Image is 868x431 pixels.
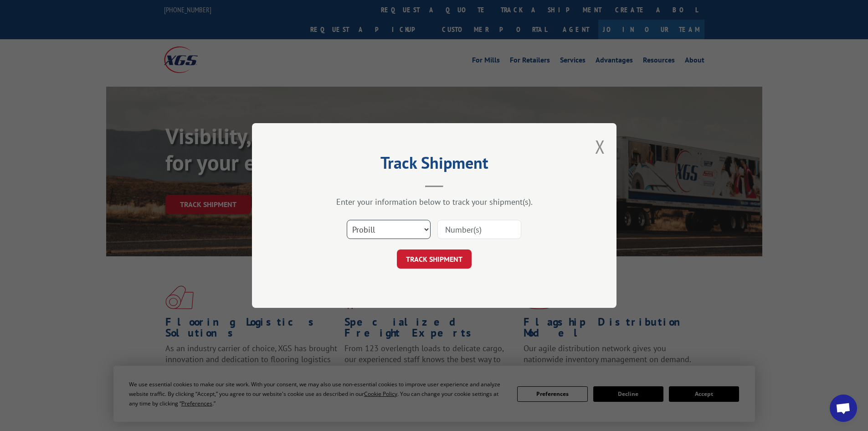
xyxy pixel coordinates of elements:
[397,249,472,269] button: TRACK SHIPMENT
[298,197,571,207] div: Enter your information below to track your shipment(s).
[298,156,571,174] h2: Track Shipment
[595,135,605,159] button: Close modal
[830,395,857,422] div: Open chat
[437,220,521,239] input: Number(s)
